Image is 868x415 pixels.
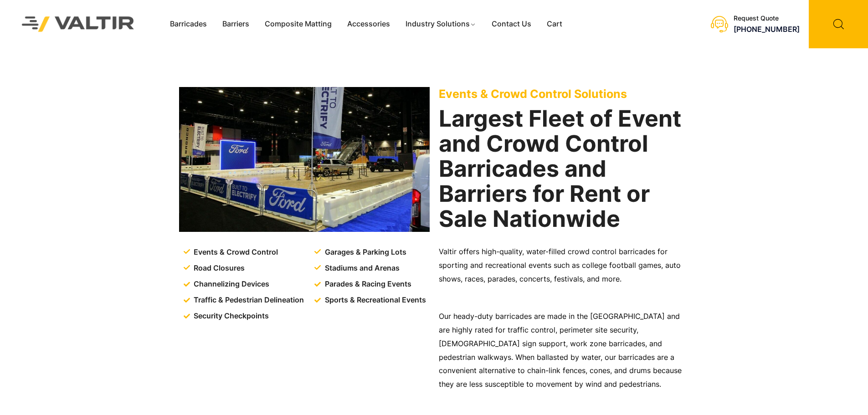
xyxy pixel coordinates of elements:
[398,17,484,31] a: Industry Solutions
[162,17,215,31] a: Barricades
[191,261,245,275] span: Road Closures
[734,15,800,22] div: Request Quote
[734,25,800,34] a: [PHONE_NUMBER]
[191,293,304,307] span: Traffic & Pedestrian Delineation
[539,17,570,31] a: Cart
[215,17,257,31] a: Barriers
[191,277,269,291] span: Channelizing Devices
[323,293,426,307] span: Sports & Recreational Events
[323,261,400,275] span: Stadiums and Arenas
[323,277,411,291] span: Parades & Racing Events
[10,5,146,43] img: Valtir Rentals
[439,310,689,392] p: Our heady-duty barricades are made in the [GEOGRAPHIC_DATA] and are highly rated for traffic cont...
[191,309,269,323] span: Security Checkpoints
[439,245,689,286] p: Valtir offers high-quality, water-filled crowd control barricades for sporting and recreational e...
[257,17,339,31] a: Composite Matting
[339,17,398,31] a: Accessories
[484,17,539,31] a: Contact Us
[323,246,406,259] span: Garages & Parking Lots
[439,106,689,231] h2: Largest Fleet of Event and Crowd Control Barricades and Barriers for Rent or Sale Nationwide
[439,87,689,101] p: Events & Crowd Control Solutions
[191,246,278,259] span: Events & Crowd Control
